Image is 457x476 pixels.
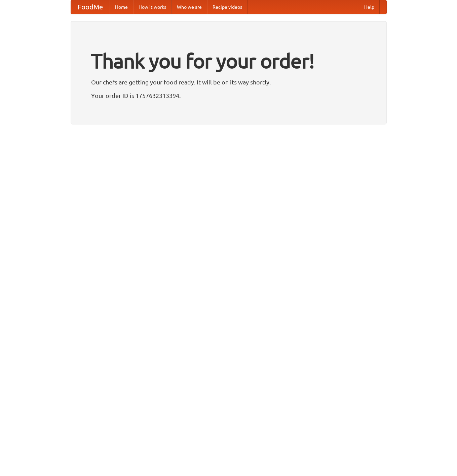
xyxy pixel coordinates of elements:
a: FoodMe [71,0,110,14]
a: How it works [133,0,172,14]
a: Who we are [172,0,207,14]
p: Our chefs are getting your food ready. It will be on its way shortly. [91,77,366,87]
a: Home [110,0,133,14]
p: Your order ID is 1757632313394. [91,90,366,101]
a: Recipe videos [207,0,247,14]
h1: Thank you for your order! [91,45,366,77]
a: Help [359,0,380,14]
